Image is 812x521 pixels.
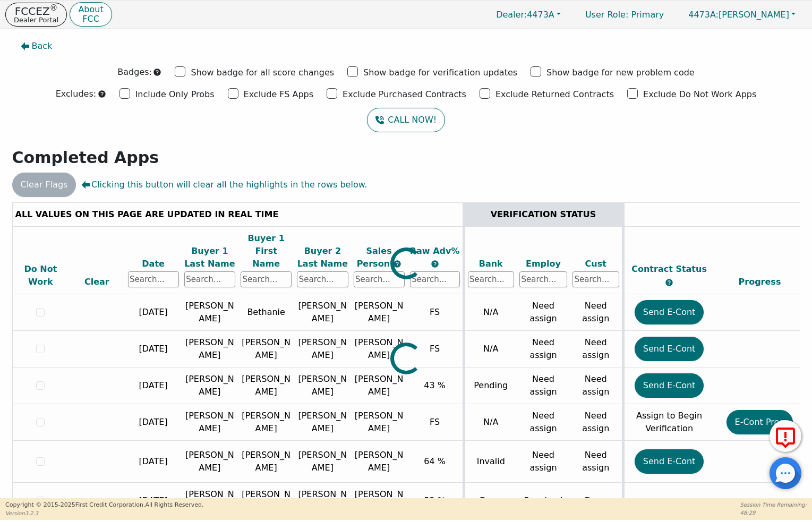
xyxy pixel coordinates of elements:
[485,6,572,23] button: Dealer:4473A
[78,15,103,23] p: FCC
[688,10,719,20] span: 4473A:
[78,5,103,14] p: About
[5,3,67,27] button: FCCEZ®Dealer Portal
[50,3,58,13] sup: ®
[5,509,203,517] p: Version 3.2.3
[575,4,674,25] p: Primary
[575,4,674,25] a: User Role: Primary
[585,10,628,20] span: User Role :
[688,10,789,20] span: [PERSON_NAME]
[740,501,807,509] p: Session Time Remaining:
[496,10,527,20] span: Dealer:
[5,501,203,510] p: Copyright © 2015- 2025 First Credit Corporation.
[740,509,807,517] p: 48:29
[14,16,58,23] p: Dealer Portal
[677,6,807,23] button: 4473A:[PERSON_NAME]
[70,2,112,27] button: AboutFCC
[496,10,554,20] span: 4473A
[145,501,203,508] span: All Rights Reserved.
[14,6,58,16] p: FCCEZ
[770,420,801,452] button: Report Error to FCC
